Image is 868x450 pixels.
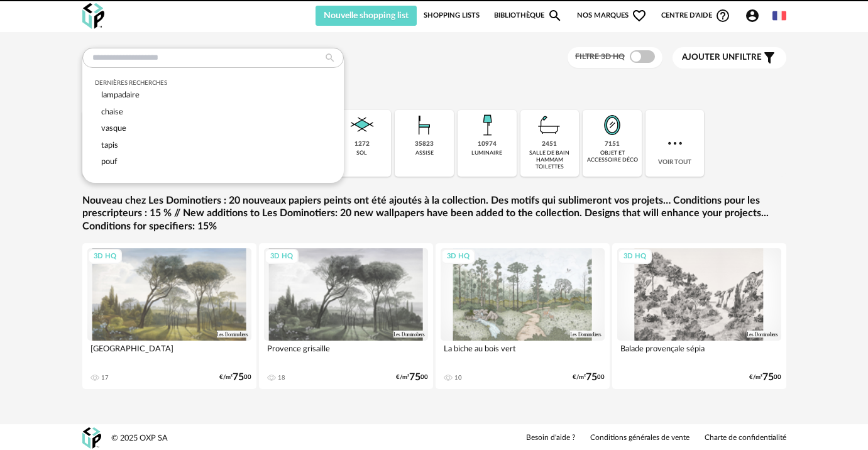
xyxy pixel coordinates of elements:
span: Centre d'aideHelp Circle Outline icon [661,8,731,23]
span: chaise [101,108,123,116]
div: Dernières recherches [95,79,331,87]
a: Charte de confidentialité [705,433,786,443]
div: 35823 [415,140,434,148]
div: © 2025 OXP SA [111,433,168,444]
button: Nouvelle shopping list [316,6,417,26]
span: tapis [101,141,118,149]
img: OXP [82,427,101,449]
div: 18 [278,374,285,381]
div: salle de bain hammam toilettes [524,150,576,171]
span: Filtre 3D HQ [575,53,625,60]
span: Account Circle icon [745,8,760,23]
span: Help Circle Outline icon [715,8,730,23]
div: €/m² 00 [219,373,251,381]
span: 75 [409,373,420,381]
span: Heart Outline icon [632,8,647,23]
span: filtre [682,52,762,63]
a: 3D HQ Provence grisaille 18 €/m²7500 [259,243,433,389]
div: sol [356,150,367,156]
div: 3D HQ [265,249,299,265]
a: BibliothèqueMagnify icon [494,6,563,26]
div: Provence grisaille [264,341,428,366]
a: Shopping Lists [424,6,480,26]
div: 2451 [542,140,557,148]
div: 10 [454,374,462,381]
div: Voir tout [646,110,705,177]
div: 7151 [605,140,620,148]
div: €/m² 00 [573,373,605,381]
div: 3D HQ [441,249,475,265]
div: 1272 [354,140,370,148]
div: Balade provençale sépia [617,341,781,366]
div: luminaire [471,150,502,156]
span: Magnify icon [547,8,563,23]
span: pouf [101,158,117,165]
span: Account Circle icon [745,8,766,23]
a: 3D HQ La biche au bois vert 10 €/m²7500 [436,243,610,389]
span: 75 [762,373,774,381]
a: 3D HQ Balade provençale sépia €/m²7500 [612,243,786,389]
span: 75 [586,373,597,381]
div: assise [415,150,434,156]
img: more.7b13dc1.svg [665,133,685,153]
button: Ajouter unfiltre Filter icon [673,47,786,69]
img: Luminaire.png [472,110,502,140]
div: [GEOGRAPHIC_DATA] [87,341,251,366]
span: 75 [233,373,244,381]
img: OXP [82,3,104,29]
div: objet et accessoire déco [586,150,638,164]
img: fr [772,9,786,23]
img: Miroir.png [597,110,627,140]
span: Nouvelle shopping list [324,11,409,20]
span: vasque [101,124,126,132]
div: 10974 [478,140,497,148]
div: La biche au bois vert [441,341,605,366]
div: €/m² 00 [396,373,428,381]
div: 3D HQ [618,249,652,265]
a: Conditions générales de vente [590,433,689,443]
div: 3D HQ [88,249,122,265]
img: Salle%20de%20bain.png [534,110,564,140]
a: 3D HQ [GEOGRAPHIC_DATA] 17 €/m²7500 [82,243,256,389]
a: Besoin d'aide ? [526,433,575,443]
span: Filter icon [762,50,777,65]
a: Nouveau chez Les Dominotiers : 20 nouveaux papiers peints ont été ajoutés à la collection. Des mo... [82,194,786,233]
span: Ajouter un [682,53,735,62]
span: Nos marques [577,6,647,26]
img: Assise.png [409,110,439,140]
span: lampadaire [101,91,140,99]
div: €/m² 00 [749,373,781,381]
div: 17 [101,374,109,381]
img: Sol.png [347,110,377,140]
